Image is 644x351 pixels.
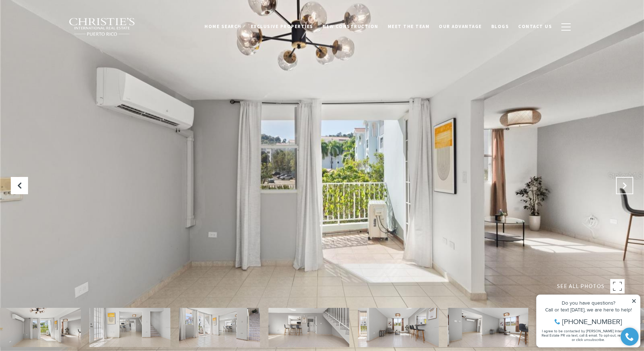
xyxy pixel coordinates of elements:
span: Blogs [491,23,509,29]
span: Contact Us [518,23,552,29]
a: Exclusive Properties [246,20,318,33]
a: New Construction [318,20,383,33]
img: 330 RESIDENCES AT ESCORIAL #330 [179,308,260,347]
span: Our Advantage [439,23,482,29]
span: [PHONE_NUMBER] [29,34,89,41]
span: SEE ALL PHOTOS [557,282,604,291]
span: New Construction [323,23,378,29]
button: Previous Slide [11,177,28,194]
div: Call or text [DATE], we are here to help! [8,23,104,28]
span: I agree to be contacted by [PERSON_NAME] International Real Estate PR via text, call & email. To ... [9,44,102,58]
button: Next Slide [616,177,633,194]
a: Blogs [487,20,514,33]
a: Our Advantage [434,20,487,33]
img: 330 RESIDENCES AT ESCORIAL #330 [89,308,170,347]
img: 330 RESIDENCES AT ESCORIAL #330 [358,308,439,347]
button: button [557,17,575,37]
a: Home Search [200,20,246,33]
img: 330 RESIDENCES AT ESCORIAL #330 [268,308,349,347]
img: Christie's International Real Estate black text logo [69,18,135,36]
img: 330 RESIDENCES AT ESCORIAL #330 [447,308,528,347]
div: Do you have questions? [8,16,104,21]
a: Meet the Team [383,20,434,33]
span: Exclusive Properties [251,23,313,29]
